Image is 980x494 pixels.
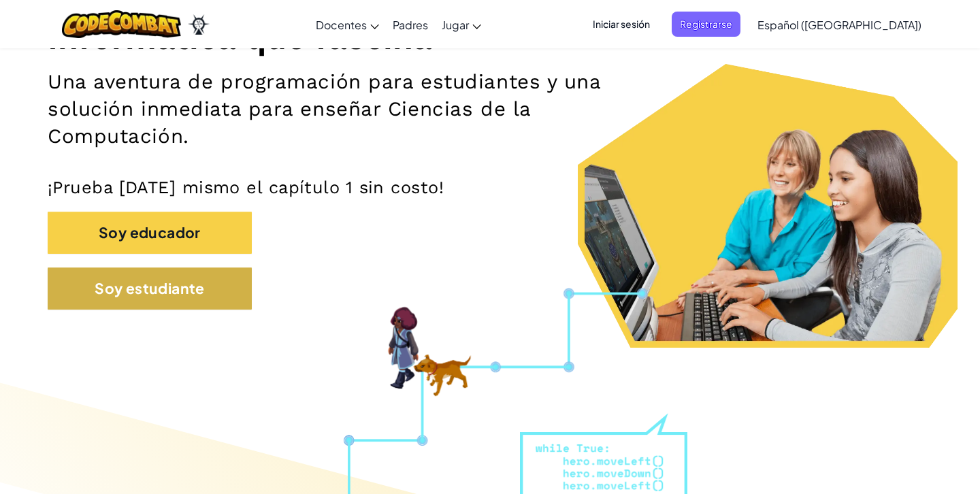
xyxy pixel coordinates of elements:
[48,267,252,310] button: Soy estudiante
[442,18,469,32] span: Jugar
[751,6,928,43] a: Español ([GEOGRAPHIC_DATA])
[48,68,640,150] h2: Una aventura de programación para estudiantes y una solución inmediata para enseñar Ciencias de l...
[48,212,252,254] button: Soy educador
[672,12,740,37] button: Registrarse
[309,6,386,43] a: Docentes
[188,14,210,35] img: Ozaria
[585,12,658,37] button: Iniciar sesión
[386,6,435,43] a: Padres
[316,18,367,32] span: Docentes
[757,18,921,32] span: Español ([GEOGRAPHIC_DATA])
[435,6,488,43] a: Jugar
[62,10,181,38] img: CodeCombat logo
[48,177,932,199] p: ¡Prueba [DATE] mismo el capítulo 1 sin costo!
